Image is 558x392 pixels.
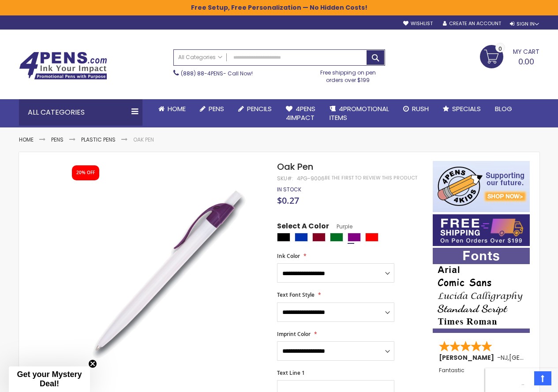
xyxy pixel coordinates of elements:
a: Blog [488,99,519,119]
span: Pencils [247,104,272,113]
span: Oak Pen [277,161,313,173]
span: Blog [495,104,512,113]
span: 0.00 [518,56,534,67]
span: NJ [501,353,508,362]
span: All Categories [178,54,222,61]
img: 4pens 4 kids [433,161,530,212]
span: 4PROMOTIONAL ITEMS [330,104,389,122]
strong: SKU [277,175,293,182]
div: 20% OFF [76,170,95,176]
span: Pens [209,104,224,113]
div: Blue [295,233,308,242]
a: Home [151,99,193,119]
span: Text Font Style [277,291,315,299]
li: Oak Pen [133,136,154,143]
div: Burgundy [312,233,326,242]
a: Pencils [231,99,279,119]
a: Specials [436,99,488,119]
span: 0 [498,45,502,53]
div: Green [330,233,343,242]
div: Red [365,233,378,242]
a: Pens [193,99,231,119]
div: Availability [277,186,301,193]
span: $0.27 [277,194,299,206]
iframe: Google Customer Reviews [485,368,558,392]
a: All Categories [174,50,227,64]
span: Rush [412,104,429,113]
div: Get your Mystery Deal!Close teaser [9,366,90,392]
a: Wishlist [403,20,433,27]
img: oak_side_purple_1_1.jpg [64,174,266,375]
span: Get your Mystery Deal! [17,370,82,388]
span: 4Pens 4impact [286,104,315,122]
div: Fantastic [439,367,524,386]
span: Ink Color [277,252,300,260]
span: Home [168,104,186,113]
span: - Call Now! [181,70,253,77]
a: Home [19,136,34,143]
div: All Categories [19,99,142,126]
a: Rush [396,99,436,119]
div: Black [277,233,290,242]
span: Select A Color [277,221,329,233]
span: In stock [277,186,301,193]
span: Imprint Color [277,330,311,338]
a: Be the first to review this product [325,175,417,181]
a: Create an Account [443,20,501,27]
span: [PERSON_NAME] [439,353,497,362]
a: Pens [51,136,64,143]
a: Plastic Pens [81,136,116,143]
span: Text Line 1 [277,369,305,377]
img: Free shipping on orders over $199 [433,214,530,246]
a: 4PROMOTIONALITEMS [322,99,396,128]
a: 0.00 0 [480,45,539,67]
img: 4Pens Custom Pens and Promotional Products [19,52,107,80]
div: Purple [348,233,361,242]
span: Purple [329,223,352,230]
button: Close teaser [88,359,97,368]
div: Free shipping on pen orders over $199 [311,66,385,83]
a: 4Pens4impact [279,99,322,128]
a: (888) 88-4PENS [181,70,223,77]
span: Specials [452,104,481,113]
div: Sign In [510,21,539,27]
div: 4PG-9006 [297,175,325,182]
img: font-personalization-examples [433,248,530,333]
